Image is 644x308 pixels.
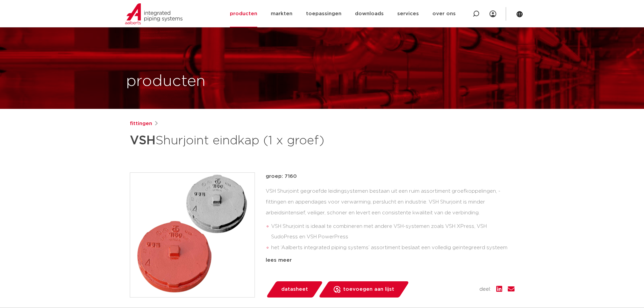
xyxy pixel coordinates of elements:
a: fittingen [130,120,152,128]
div: VSH Shurjoint gegroefde leidingsystemen bestaan uit een ruim assortiment groefkoppelingen, -fitti... [266,186,515,254]
li: het ‘Aalberts integrated piping systems’ assortiment beslaat een volledig geïntegreerd systeem va... [271,242,515,264]
span: toevoegen aan lijst [343,284,394,295]
span: deel: [479,285,491,293]
li: VSH Shurjoint is ideaal te combineren met andere VSH-systemen zoals VSH XPress, VSH SudoPress en ... [271,221,515,243]
p: groep: 7160 [266,172,515,181]
strong: VSH [130,135,156,147]
img: Product Image for VSH Shurjoint eindkap (1 x groef) [130,173,255,297]
h1: producten [126,71,206,92]
a: datasheet [266,281,323,298]
h1: Shurjoint eindkap (1 x groef) [130,131,384,151]
div: lees meer [266,256,515,264]
span: datasheet [281,284,308,295]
